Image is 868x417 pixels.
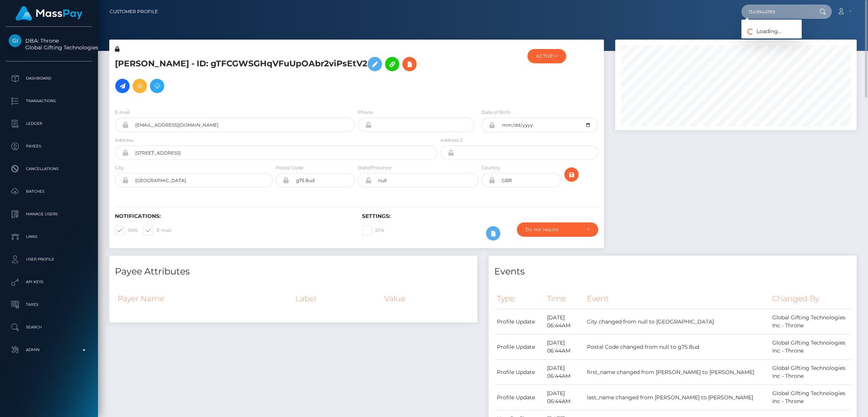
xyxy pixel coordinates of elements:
[6,318,92,337] a: Search
[6,137,92,156] a: Payees
[115,265,472,278] h4: Payee Attributes
[115,79,130,93] a: Initiate Payout
[382,288,472,309] th: Value
[9,344,89,356] p: Admin
[115,109,130,116] label: E-mail
[494,309,544,334] td: Profile Update
[115,164,124,171] label: City
[9,73,89,84] p: Dashboard
[770,309,851,334] td: Global Gifting Technologies Inc - Throne
[115,225,138,235] label: SMS
[9,322,89,333] p: Search
[115,288,293,309] th: Payer Name
[9,299,89,310] p: Taxes
[6,92,92,110] a: Transactions
[6,250,92,269] a: User Profile
[544,334,584,360] td: [DATE] 06:44AM
[741,5,812,19] input: Search...
[517,222,598,237] button: Do not require
[544,288,584,309] th: Time
[15,6,83,21] img: MassPay Logo
[9,34,21,47] img: Global Gifting Technologies Inc
[6,273,92,291] a: API Keys
[481,164,500,171] label: Country
[584,385,770,410] td: last_name changed from [PERSON_NAME] to [PERSON_NAME]
[494,265,851,278] h4: Events
[358,109,373,116] label: Phone
[6,182,92,201] a: Batches
[9,208,89,220] p: Manage Users
[6,205,92,224] a: Manage Users
[494,360,544,385] td: Profile Update
[6,37,92,51] span: DBA: Throne Global Gifting Technologies Inc
[9,231,89,242] p: Links
[6,295,92,314] a: Taxes
[110,4,158,20] a: Customer Profile
[584,334,770,360] td: Postal Code changed from null to g75 8ud
[6,69,92,88] a: Dashboard
[358,164,391,171] label: State/Province
[584,360,770,385] td: first_name changed from [PERSON_NAME] to [PERSON_NAME]
[9,186,89,197] p: Batches
[544,309,584,334] td: [DATE] 06:44AM
[770,360,851,385] td: Global Gifting Technologies Inc - Throne
[6,340,92,359] a: Admin
[9,276,89,288] p: API Keys
[9,141,89,152] p: Payees
[115,213,351,219] h6: Notifications:
[584,288,770,309] th: Event
[362,213,598,219] h6: Settings:
[6,159,92,178] a: Cancellations
[770,334,851,360] td: Global Gifting Technologies Inc - Throne
[494,288,544,309] th: Type
[526,227,581,233] div: Do not require
[494,385,544,410] td: Profile Update
[770,288,851,309] th: Changed By
[9,163,89,175] p: Cancellations
[115,53,433,97] h5: [PERSON_NAME] - ID: gTFCGWSGHqVFuUpOAbr2viPsEtV2
[293,288,382,309] th: Label
[9,118,89,129] p: Ledger
[584,309,770,334] td: City changed from null to [GEOGRAPHIC_DATA]
[276,164,303,171] label: Postal Code
[481,109,510,116] label: Date of Birth
[115,137,133,144] label: Address
[494,334,544,360] td: Profile Update
[6,114,92,133] a: Ledger
[527,49,566,63] button: ACTIVE
[362,225,384,235] label: 2FA
[770,385,851,410] td: Global Gifting Technologies Inc - Throne
[9,254,89,265] p: User Profile
[6,227,92,246] a: Links
[9,95,89,107] p: Transactions
[544,360,584,385] td: [DATE] 06:44AM
[741,28,781,35] span: Loading...
[544,385,584,410] td: [DATE] 06:44AM
[440,137,463,144] label: Address 2
[144,225,171,235] label: E-mail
